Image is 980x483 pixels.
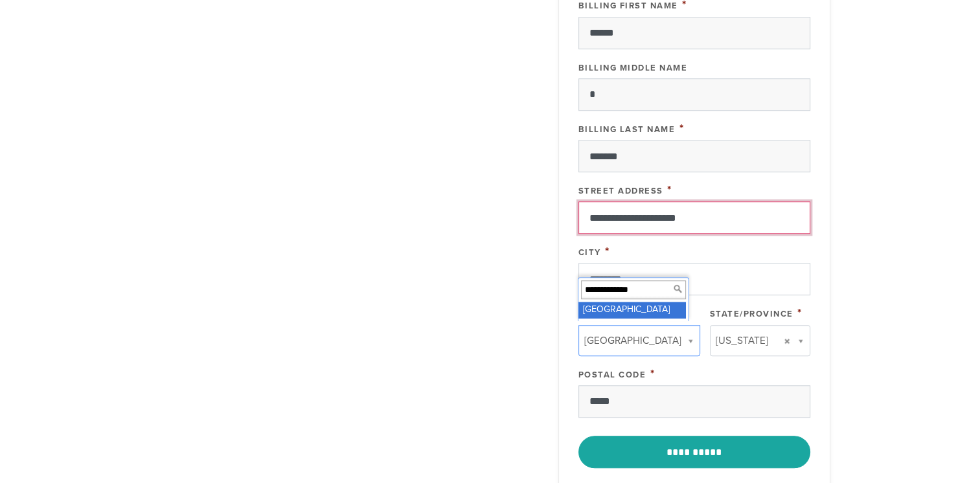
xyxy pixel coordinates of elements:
[578,302,686,319] div: [GEOGRAPHIC_DATA]
[578,1,678,11] label: Billing First Name
[578,247,601,258] label: City
[650,366,655,381] span: This field is required.
[578,370,646,380] label: Postal Code
[679,121,685,135] span: This field is required.
[578,186,663,196] label: Street Address
[667,183,672,197] span: This field is required.
[578,124,676,135] label: Billing Last Name
[710,309,793,319] label: State/Province
[716,332,768,349] span: [US_STATE]
[605,244,610,258] span: This field is required.
[797,306,803,320] span: This field is required.
[578,325,700,356] a: [GEOGRAPHIC_DATA]
[578,63,688,73] label: Billing Middle Name
[710,325,810,356] a: [US_STATE]
[584,332,681,349] span: [GEOGRAPHIC_DATA]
